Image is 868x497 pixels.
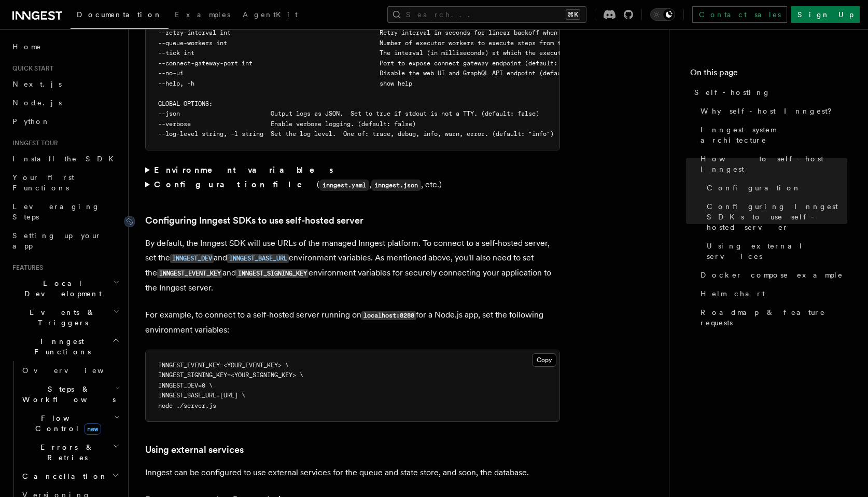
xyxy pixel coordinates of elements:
code: INNGEST_EVENT_KEY [157,269,222,278]
a: Python [8,112,122,131]
span: Install the SDK [12,155,120,163]
button: Copy [532,353,556,367]
span: Configuration [707,183,801,193]
a: Sign Up [791,6,860,23]
span: Why self-host Inngest? [701,106,839,116]
button: Search...⌘K [387,6,586,23]
button: Inngest Functions [8,332,122,361]
span: GLOBAL OPTIONS: [158,100,213,107]
a: Next.js [8,75,122,93]
span: Your first Functions [12,173,74,192]
a: AgentKit [236,3,304,28]
a: Configuring Inngest SDKs to use self-hosted server [703,197,847,237]
a: Contact sales [692,6,787,23]
a: Self-hosting [690,83,847,102]
span: Next.js [12,80,62,88]
button: Events & Triggers [8,303,122,332]
summary: Configuration file(inngest.yaml,inngest.json, etc.) [145,177,560,192]
a: Your first Functions [8,168,122,197]
a: Overview [18,361,122,380]
p: For example, to connect to a self-hosted server running on for a Node.js app, set the following e... [145,308,560,337]
span: Helm chart [701,288,765,299]
button: Flow Controlnew [18,409,122,438]
span: Node.js [12,99,62,107]
a: INNGEST_BASE_URL [227,253,289,263]
span: --log-level string, -l string Set the log level. One of: trace, debug, info, warn, error. (defaul... [158,130,554,137]
a: Setting up your app [8,226,122,255]
strong: Configuration file [154,180,317,189]
p: Inngest can be configured to use external services for the queue and state store, and soon, the d... [145,465,560,480]
a: Using external services [703,237,847,266]
span: --connect-gateway-port int Port to expose connect gateway endpoint (default: 8289) [158,60,579,67]
span: Using external services [707,241,847,261]
span: Events & Triggers [8,307,113,328]
span: Inngest Functions [8,336,112,357]
span: --tick int The interval (in milliseconds) at which the executor polls the queue (default: 150) [158,49,681,57]
span: --help, -h show help [158,80,412,87]
a: Install the SDK [8,149,122,168]
span: INNGEST_BASE_URL=[URL] \ [158,392,245,399]
span: Docker compose example [701,270,843,280]
span: Inngest system architecture [701,125,847,145]
a: Using external services [145,443,244,457]
button: Errors & Retries [18,438,122,467]
span: Local Development [8,278,113,299]
span: --verbose Enable verbose logging. (default: false) [158,120,416,128]
a: Configuring Inngest SDKs to use self-hosted server [145,213,363,228]
span: Setting up your app [12,231,102,250]
span: Flow Control [18,413,114,434]
p: By default, the Inngest SDK will use URLs of the managed Inngest platform. To connect to a self-h... [145,236,560,295]
a: Helm chart [696,284,847,303]
span: node ./server.js [158,402,216,409]
span: INNGEST_EVENT_KEY=<YOUR_EVENT_KEY> \ [158,362,289,369]
span: --no-ui Disable the web UI and GraphQL API endpoint (default: false) [158,70,597,77]
span: Home [12,42,41,52]
a: Examples [169,3,236,28]
span: INNGEST_SIGNING_KEY=<YOUR_SIGNING_KEY> \ [158,371,303,379]
span: Overview [22,366,129,375]
a: Leveraging Steps [8,197,122,226]
code: INNGEST_SIGNING_KEY [236,269,309,278]
button: Toggle dark mode [650,8,675,21]
a: Node.js [8,93,122,112]
span: --retry-interval int Retry interval in seconds for linear backoff when retrying functions - must ... [158,29,750,36]
span: --json Output logs as JSON. Set to true if stdout is not a TTY. (default: false) [158,110,539,117]
strong: Environment variables [154,165,335,175]
a: Documentation [71,3,169,29]
a: INNGEST_DEV [170,253,214,263]
code: inngest.json [371,180,421,191]
button: Local Development [8,274,122,303]
span: INNGEST_DEV=0 \ [158,382,213,389]
span: Self-hosting [694,87,771,98]
a: Inngest system architecture [696,120,847,149]
code: INNGEST_BASE_URL [227,254,289,263]
kbd: ⌘K [566,9,580,20]
span: Examples [175,10,230,19]
h4: On this page [690,66,847,83]
span: Roadmap & feature requests [701,307,847,328]
a: Roadmap & feature requests [696,303,847,332]
a: Docker compose example [696,266,847,284]
a: Configuration [703,178,847,197]
button: Steps & Workflows [18,380,122,409]
span: AgentKit [243,10,298,19]
code: localhost:8288 [361,311,416,320]
span: Cancellation [18,471,108,481]
span: How to self-host Inngest [701,154,847,174]
span: Python [12,117,50,126]
a: How to self-host Inngest [696,149,847,178]
button: Cancellation [18,467,122,486]
a: Why self-host Inngest? [696,102,847,120]
a: Home [8,37,122,56]
span: Inngest tour [8,139,58,147]
code: inngest.yaml [319,180,369,191]
code: INNGEST_DEV [170,254,214,263]
span: Documentation [77,10,162,19]
span: Steps & Workflows [18,384,116,405]
span: Features [8,264,43,272]
span: --queue-workers int Number of executor workers to execute steps from the queue (default: 100) [158,39,645,47]
span: Quick start [8,64,53,73]
summary: Environment variables [145,163,560,177]
span: Leveraging Steps [12,202,100,221]
span: Configuring Inngest SDKs to use self-hosted server [707,201,847,232]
